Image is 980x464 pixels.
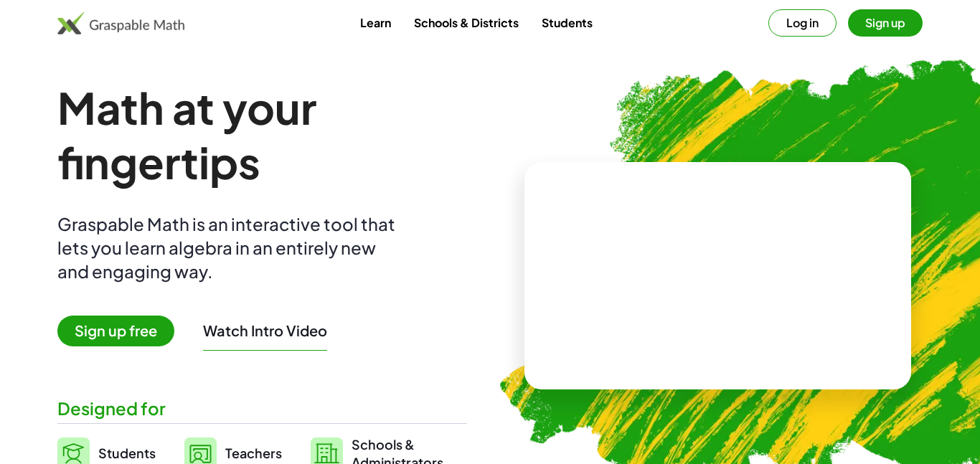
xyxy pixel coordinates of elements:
[530,9,604,36] a: Students
[57,397,467,420] div: Designed for
[848,9,923,37] button: Sign up
[225,445,282,461] span: Teachers
[57,80,467,189] h1: Math at your fingertips
[203,321,327,340] button: Watch Intro Video
[57,212,402,283] div: Graspable Math is an interactive tool that lets you learn algebra in an entirely new and engaging...
[768,9,837,37] button: Log in
[98,445,156,461] span: Students
[611,222,826,330] video: What is this? This is dynamic math notation. Dynamic math notation plays a central role in how Gr...
[402,9,530,36] a: Schools & Districts
[349,9,402,36] a: Learn
[57,316,174,346] span: Sign up free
